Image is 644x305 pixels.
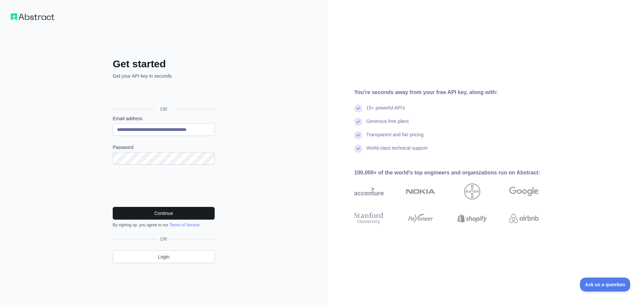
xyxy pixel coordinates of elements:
p: Get your API key in seconds [113,73,215,79]
span: OR [155,106,173,112]
div: 15+ powerful API's [366,104,405,118]
div: 100,000+ of the world's top engineers and organizations run on Abstract: [354,169,560,177]
label: Email address [113,115,215,122]
div: Generous free plans [366,118,409,131]
img: Workflow [11,13,54,20]
img: check mark [354,131,362,139]
label: Password [113,144,215,151]
img: check mark [354,145,362,153]
div: World-class technical support [366,145,428,158]
img: nokia [406,183,435,200]
img: stanford university [354,211,384,226]
img: shopify [458,211,487,226]
img: accenture [354,183,384,200]
img: payoneer [406,211,435,226]
a: Login [113,250,215,263]
iframe: Sign in with Google Button [109,87,217,101]
img: google [509,183,539,200]
a: Terms of Service [169,223,199,227]
div: By signing up, you agree to our . [113,222,215,228]
img: bayer [464,183,480,200]
span: OR [158,236,170,242]
iframe: Toggle Customer Support [580,278,631,292]
img: airbnb [509,211,539,226]
h2: Get started [113,58,215,70]
iframe: reCAPTCHA [113,173,215,199]
button: Continue [113,207,215,220]
img: check mark [354,104,362,112]
div: You're seconds away from your free API key, along with: [354,88,560,96]
div: Transparent and fair pricing [366,131,424,145]
img: check mark [354,118,362,126]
